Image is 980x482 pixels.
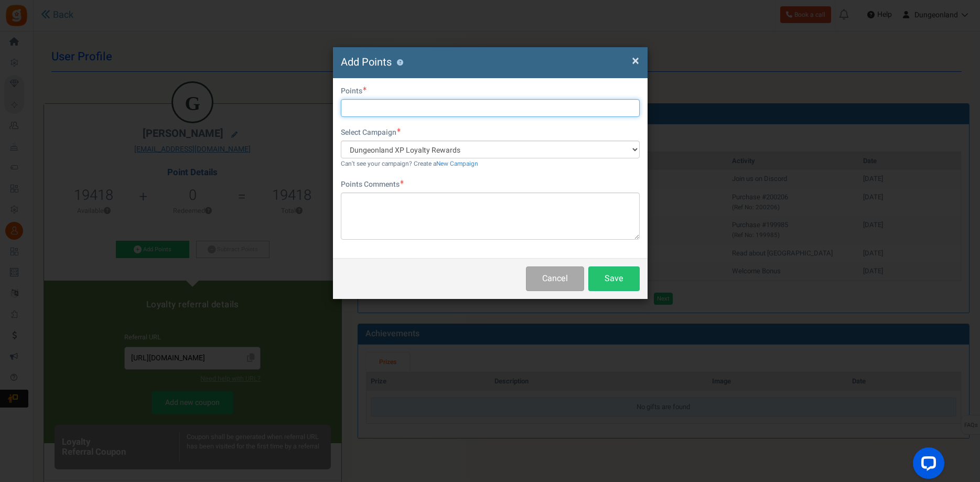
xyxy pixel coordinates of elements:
label: Select Campaign [341,127,401,138]
button: Cancel [526,266,584,291]
span: × [632,51,639,71]
span: Add Points [341,55,392,70]
button: ? [397,59,404,66]
small: Can't see your campaign? Create a [341,159,478,168]
a: New Campaign [436,159,478,168]
label: Points Comments [341,179,404,190]
label: Points [341,86,367,97]
button: Save [588,266,640,291]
